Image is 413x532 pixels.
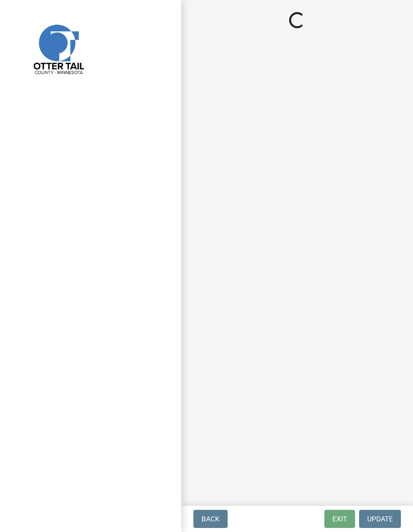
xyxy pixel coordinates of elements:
[367,515,393,523] span: Update
[359,510,401,528] button: Update
[324,510,355,528] button: Exit
[20,11,96,86] img: Otter Tail County, Minnesota
[193,510,228,528] button: Back
[201,515,220,523] span: Back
